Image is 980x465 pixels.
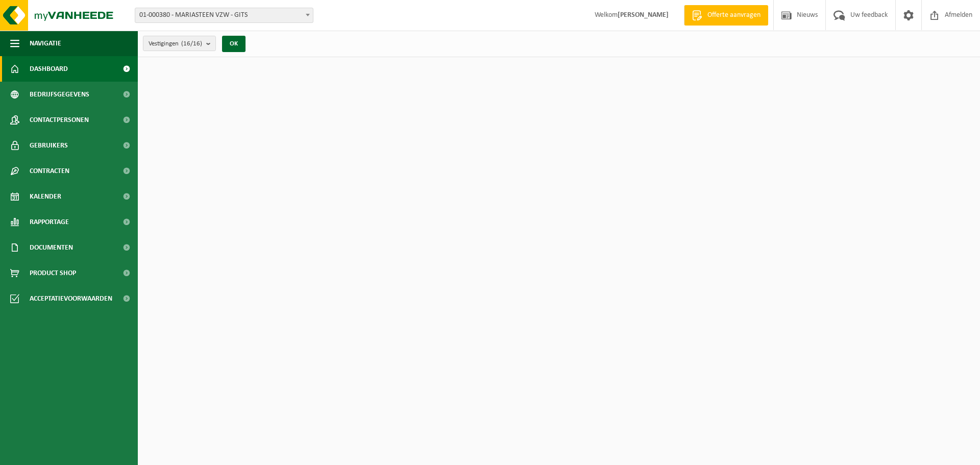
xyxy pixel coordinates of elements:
[222,36,246,52] button: OK
[30,286,112,311] span: Acceptatievoorwaarden
[30,235,73,260] span: Documenten
[30,133,68,158] span: Gebruikers
[30,56,68,82] span: Dashboard
[181,40,202,47] count: (16/16)
[30,158,69,184] span: Contracten
[30,209,69,235] span: Rapportage
[149,36,202,52] span: Vestigingen
[618,11,669,19] strong: [PERSON_NAME]
[30,107,89,133] span: Contactpersonen
[30,184,61,209] span: Kalender
[30,82,89,107] span: Bedrijfsgegevens
[135,8,313,23] span: 01-000380 - MARIASTEEN VZW - GITS
[30,31,61,56] span: Navigatie
[30,260,76,286] span: Product Shop
[684,5,768,26] a: Offerte aanvragen
[143,36,216,51] button: Vestigingen(16/16)
[135,8,313,22] span: 01-000380 - MARIASTEEN VZW - GITS
[705,10,763,20] span: Offerte aanvragen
